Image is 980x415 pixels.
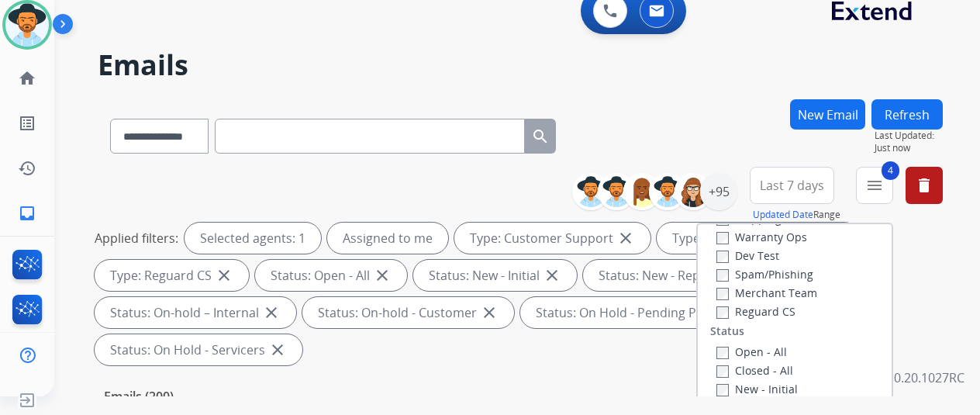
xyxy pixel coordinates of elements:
div: Status: On-hold – Internal [95,297,296,328]
img: avatar [5,3,49,47]
label: Status [710,323,744,339]
mat-icon: history [18,159,36,178]
span: Range [753,208,840,221]
p: Emails (200) [98,387,180,406]
label: Spam/Phishing [716,267,813,282]
p: Applied filters: [95,229,178,247]
mat-icon: close [268,341,287,359]
input: Warranty Ops [716,232,729,244]
input: Dev Test [716,251,729,263]
mat-icon: inbox [18,204,36,223]
button: Last 7 days [750,167,834,204]
mat-icon: close [373,266,392,285]
input: Spam/Phishing [716,269,729,282]
label: Merchant Team [716,285,817,300]
input: Closed - All [716,365,729,378]
div: Status: On-hold - Customer [302,297,514,328]
div: Selected agents: 1 [185,223,321,254]
span: Last 7 days [760,182,824,188]
div: Type: Shipping Protection [657,223,860,254]
div: Status: New - Reply [583,260,747,291]
mat-icon: list_alt [18,114,36,133]
mat-icon: close [215,266,233,285]
mat-icon: close [616,229,635,247]
button: New Email [790,99,865,130]
mat-icon: close [543,266,561,285]
input: New - Initial [716,384,729,396]
mat-icon: delete [915,176,933,195]
p: 0.20.1027RC [894,368,964,387]
label: Dev Test [716,248,779,263]
label: Open - All [716,344,787,359]
div: Status: New - Initial [413,260,577,291]
mat-icon: menu [865,176,884,195]
div: +95 [700,173,737,210]
button: Updated Date [753,209,813,221]
div: Status: Open - All [255,260,407,291]
input: Reguard CS [716,306,729,319]
div: Assigned to me [327,223,448,254]
label: New - Initial [716,382,798,396]
mat-icon: home [18,69,36,88]
button: 4 [856,167,893,204]
div: Status: On Hold - Pending Parts [520,297,757,328]
span: Just now [875,142,943,154]
mat-icon: close [262,303,281,322]
span: 4 [882,161,899,180]
div: Type: Reguard CS [95,260,249,291]
div: Status: On Hold - Servicers [95,334,302,365]
input: Merchant Team [716,288,729,300]
mat-icon: search [531,127,550,146]
h2: Emails [98,50,943,81]
label: Closed - All [716,363,793,378]
button: Refresh [871,99,943,130]
div: Type: Customer Support [454,223,650,254]
label: Reguard CS [716,304,795,319]
mat-icon: close [480,303,499,322]
label: Shipping Protection [716,211,837,226]
input: Open - All [716,347,729,359]
label: Warranty Ops [716,230,807,244]
span: Last Updated: [875,130,943,142]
